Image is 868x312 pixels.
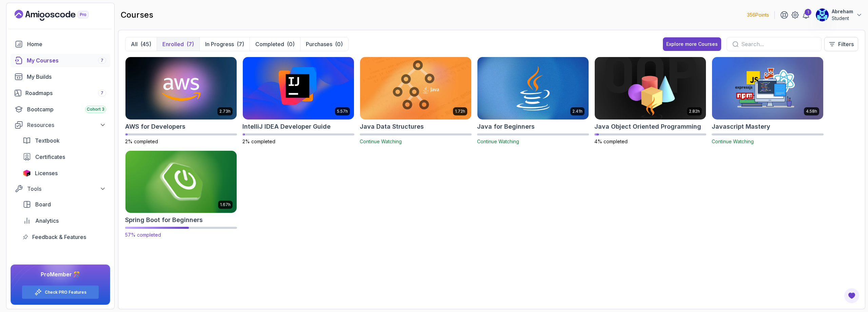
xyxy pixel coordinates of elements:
[477,57,589,145] a: Java for Beginners card2.41hJava for BeginnersContinue Watching
[125,122,185,131] h2: AWS for Developers
[287,40,295,48] div: (0)
[255,40,284,48] p: Completed
[35,153,65,161] span: Certificates
[243,57,354,120] img: IntelliJ IDEA Developer Guide card
[45,290,86,295] a: Check PRO Features
[300,37,348,51] button: Purchases(0)
[140,40,151,48] div: (45)
[219,109,231,114] p: 2.73h
[19,150,110,164] a: certificates
[125,57,237,145] a: AWS for Developers card2.73hAWS for Developers2% completed
[832,8,853,15] p: Abreham
[125,57,237,120] img: AWS for Developers card
[123,149,239,215] img: Spring Boot for Beginners card
[689,109,700,114] p: 2.82h
[19,166,110,180] a: licenses
[477,57,589,120] img: Java for Beginners card
[360,122,424,131] h2: Java Data Structures
[594,139,628,144] span: 4% completed
[25,89,106,97] div: Roadmaps
[455,109,465,114] p: 1.72h
[131,40,138,48] p: All
[242,122,331,131] h2: IntelliJ IDEA Developer Guide
[802,11,810,19] a: 1
[11,86,110,100] a: roadmaps
[27,121,106,129] div: Resources
[101,90,103,96] span: 7
[101,58,103,63] span: 7
[712,122,770,131] h2: Javascript Mastery
[11,54,110,67] a: courses
[712,57,824,145] a: Javascript Mastery card4.58hJavascript MasteryContinue Watching
[741,40,816,48] input: Search...
[360,57,471,120] img: Java Data Structures card
[832,15,853,22] p: Student
[19,198,110,211] a: board
[125,37,157,51] button: All(45)
[22,285,99,299] button: Check PRO Features
[335,40,343,48] div: (0)
[477,139,519,144] span: Continue Watching
[806,109,817,114] p: 4.58h
[250,37,300,51] button: Completed(0)
[337,109,348,114] p: 5.57h
[32,233,86,241] span: Feedback & Features
[205,40,234,48] p: In Progress
[19,230,110,244] a: feedback
[666,41,718,48] div: Explore more Courses
[15,10,104,21] a: Landing page
[19,214,110,227] a: analytics
[162,40,184,48] p: Enrolled
[11,119,110,131] button: Resources
[19,134,110,147] a: textbook
[242,139,275,144] span: 2% completed
[306,40,332,48] p: Purchases
[242,57,354,145] a: IntelliJ IDEA Developer Guide card5.57hIntelliJ IDEA Developer Guide2% completed
[594,57,706,145] a: Java Object Oriented Programming card2.82hJava Object Oriented Programming4% completed
[121,10,153,20] h2: courses
[838,40,854,48] p: Filters
[27,56,106,65] div: My Courses
[816,8,829,21] img: user profile image
[27,185,106,193] div: Tools
[220,202,231,207] p: 1.67h
[125,150,237,239] a: Spring Boot for Beginners card1.67hSpring Boot for Beginners57% completed
[747,12,769,18] p: 356 Points
[712,139,754,144] span: Continue Watching
[360,139,402,144] span: Continue Watching
[360,57,472,145] a: Java Data Structures card1.72hJava Data StructuresContinue Watching
[27,40,106,48] div: Home
[663,37,721,51] button: Explore more Courses
[35,136,60,145] span: Textbook
[712,57,823,120] img: Javascript Mastery card
[23,170,31,177] img: jetbrains icon
[125,139,158,144] span: 2% completed
[35,217,59,225] span: Analytics
[477,122,535,131] h2: Java for Beginners
[27,73,106,81] div: My Builds
[27,105,106,113] div: Bootcamp
[595,57,706,120] img: Java Object Oriented Programming card
[157,37,199,51] button: Enrolled(7)
[35,200,51,208] span: Board
[186,40,194,48] div: (7)
[11,183,110,195] button: Tools
[11,37,110,51] a: home
[125,215,203,225] h2: Spring Boot for Beginners
[594,122,701,131] h2: Java Object Oriented Programming
[11,70,110,84] a: builds
[125,232,161,238] span: 57% completed
[844,288,860,304] button: Open Feedback Button
[815,8,863,22] button: user profile imageAbrehamStudent
[35,169,58,177] span: Licenses
[87,107,104,112] span: Cohort 3
[824,37,858,51] button: Filters
[237,40,244,48] div: (7)
[572,109,583,114] p: 2.41h
[11,103,110,116] a: bootcamp
[805,9,811,16] div: 1
[199,37,250,51] button: In Progress(7)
